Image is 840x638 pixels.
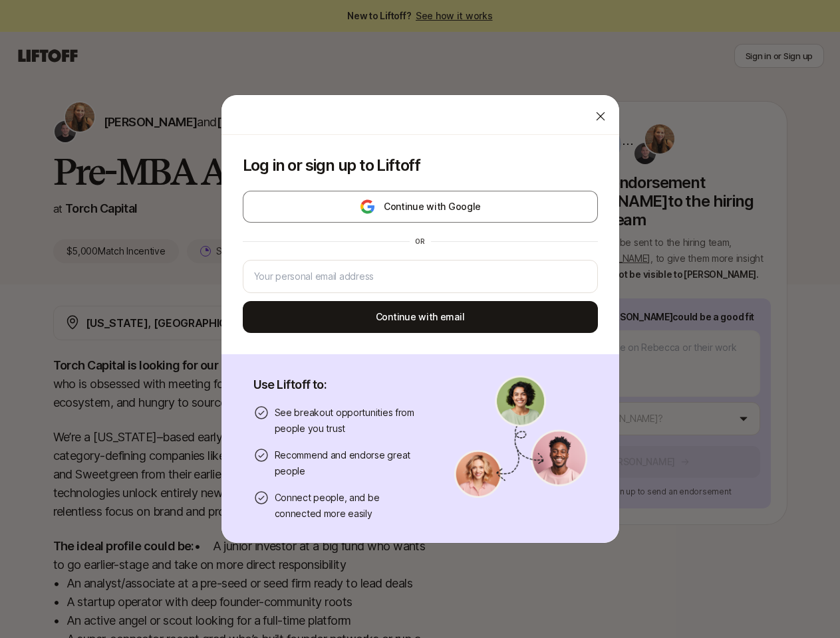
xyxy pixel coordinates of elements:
input: Your personal email address [254,268,587,284]
p: Connect people, and be connected more easily [275,490,422,522]
p: See breakout opportunities from people you trust [275,405,422,437]
img: google-logo [359,199,376,215]
button: Continue with email [243,301,598,333]
button: Continue with Google [243,191,598,223]
p: Recommend and endorse great people [275,447,422,479]
p: Log in or sign up to Liftoff [243,156,598,175]
img: signup-banner [454,375,587,498]
p: Use Liftoff to: [253,375,422,394]
div: or [410,236,431,247]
